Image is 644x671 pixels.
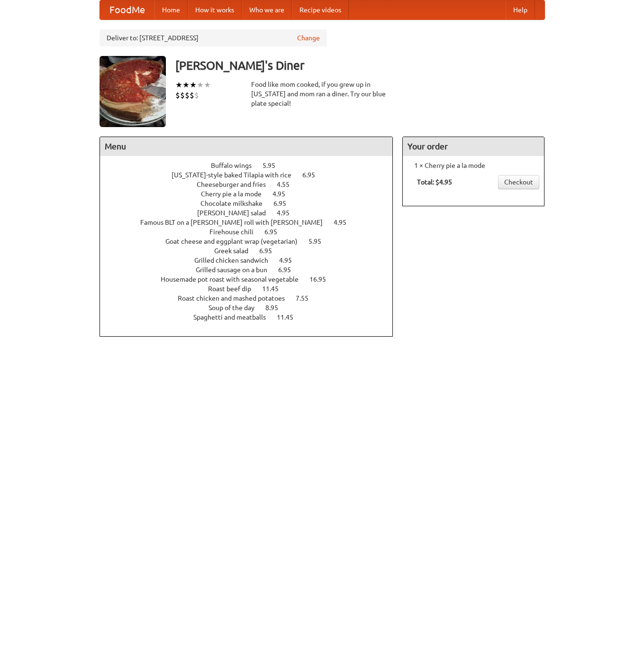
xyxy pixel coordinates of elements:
[172,171,333,179] a: [US_STATE]-style baked Tilapia with rice 6.95
[262,285,288,293] span: 11.45
[273,200,296,207] span: 6.95
[297,33,320,43] a: Change
[251,80,393,108] div: Food like mom cooked, if you grew up in [US_STATE] and mom ran a diner. Try our blue plate special!
[100,137,393,156] h4: Menu
[197,181,307,188] a: Cheeseburger and fries 4.55
[214,247,290,255] a: Greek salad 6.95
[197,181,275,188] span: Cheeseburger and fries
[172,171,301,179] span: [US_STATE]-style baked Tilapia with rice
[209,304,296,312] a: Soup of the day 8.95
[197,80,204,90] li: ★
[194,257,278,264] span: Grilled chicken sandwich
[309,276,336,283] span: 16.95
[194,90,199,101] li: $
[264,228,287,236] span: 6.95
[200,200,272,207] span: Chocolate milkshake
[334,219,356,226] span: 4.95
[209,228,263,236] span: Firehouse chili
[278,266,300,274] span: 6.95
[140,219,332,226] span: Famous BLT on a [PERSON_NAME] roll with [PERSON_NAME]
[197,209,275,217] span: [PERSON_NAME] salad
[209,304,264,312] span: Soup of the day
[175,80,182,90] li: ★
[208,285,296,293] a: Roast beef dip 11.45
[165,238,339,245] a: Goat cheese and eggplant wrap (vegetarian) 5.95
[180,90,185,101] li: $
[165,238,307,245] span: Goat cheese and eggplant wrap (vegetarian)
[506,0,535,19] a: Help
[154,0,188,19] a: Home
[190,80,197,90] li: ★
[161,276,308,283] span: Housemade pot roast with seasonal vegetable
[211,162,261,169] span: Buffalo wings
[182,80,190,90] li: ★
[277,313,303,321] span: 11.45
[188,0,242,19] a: How it works
[196,266,277,274] span: Grilled sausage on a bun
[296,294,318,302] span: 7.55
[214,247,258,255] span: Greek salad
[302,171,325,179] span: 6.95
[201,190,271,198] span: Cherry pie a la mode
[193,313,275,321] span: Spaghetti and meatballs
[185,90,190,101] li: $
[204,80,211,90] li: ★
[277,209,299,217] span: 4.95
[498,175,539,189] a: Checkout
[277,181,299,188] span: 4.55
[208,285,261,293] span: Roast beef dip
[100,29,327,46] div: Deliver to: [STREET_ADDRESS]
[196,266,308,274] a: Grilled sausage on a bun 6.95
[175,56,545,75] h3: [PERSON_NAME]'s Diner
[200,200,304,207] a: Chocolate milkshake 6.95
[308,238,331,245] span: 5.95
[140,219,364,226] a: Famous BLT on a [PERSON_NAME] roll with [PERSON_NAME] 4.95
[209,228,295,236] a: Firehouse chili 6.95
[417,178,452,186] b: Total: $4.95
[190,90,194,101] li: $
[193,313,311,321] a: Spaghetti and meatballs 11.45
[272,190,295,198] span: 4.95
[178,294,326,302] a: Roast chicken and mashed potatoes 7.55
[178,294,294,302] span: Roast chicken and mashed potatoes
[403,137,544,156] h4: Your order
[211,162,293,169] a: Buffalo wings 5.95
[161,276,344,283] a: Housemade pot roast with seasonal vegetable 16.95
[197,209,307,217] a: [PERSON_NAME] salad 4.95
[201,190,303,198] a: Cherry pie a la mode 4.95
[100,0,154,19] a: FoodMe
[279,257,301,264] span: 4.95
[265,304,288,312] span: 8.95
[263,162,285,169] span: 5.95
[259,247,281,255] span: 6.95
[175,90,180,101] li: $
[408,161,539,170] li: 1 × Cherry pie a la mode
[100,56,166,127] img: angular.jpg
[292,0,349,19] a: Recipe videos
[194,257,309,264] a: Grilled chicken sandwich 4.95
[242,0,292,19] a: Who we are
